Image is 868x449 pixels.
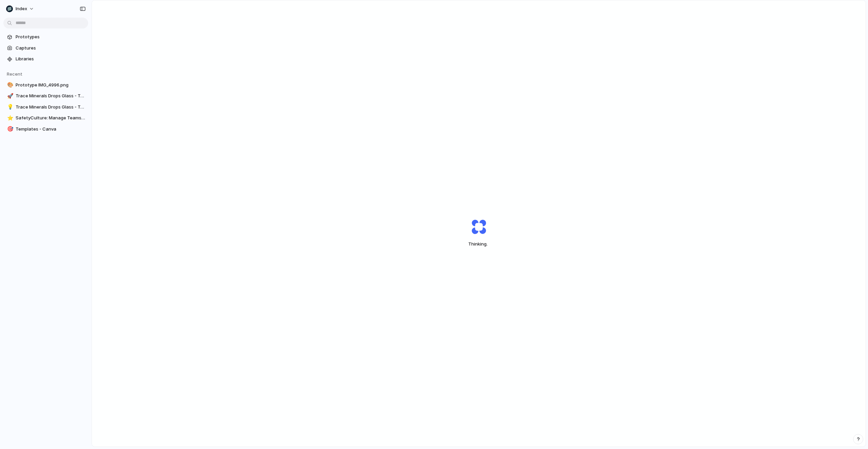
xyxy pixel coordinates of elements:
[7,92,12,100] div: 🚀
[3,3,38,14] button: Index
[7,125,12,133] div: 🎯
[16,45,85,52] span: Captures
[6,93,13,99] button: 🚀
[16,93,85,99] span: Trace Minerals Drops Glass - Trace Minerals
[487,241,488,247] span: .
[3,54,88,64] a: Libraries
[3,113,88,123] a: ⭐SafetyCulture: Manage Teams and Inspection Data | SafetyCulture
[6,104,13,111] button: 💡
[7,114,12,122] div: ⭐
[16,126,85,133] span: Templates - Canva
[6,82,13,89] button: 🎨
[7,71,22,77] span: Recent
[3,124,88,134] a: 🎯Templates - Canva
[16,5,27,12] span: Index
[7,103,12,111] div: 💡
[7,81,12,89] div: 🎨
[16,115,85,121] span: SafetyCulture: Manage Teams and Inspection Data | SafetyCulture
[3,32,88,42] a: Prototypes
[3,80,88,90] a: 🎨Prototype IMG_4996.png
[16,82,85,89] span: Prototype IMG_4996.png
[6,126,13,133] button: 🎯
[16,56,85,62] span: Libraries
[16,34,85,40] span: Prototypes
[455,241,502,248] span: Thinking
[3,91,88,101] a: 🚀Trace Minerals Drops Glass - Trace Minerals
[3,102,88,112] a: 💡Trace Minerals Drops Glass - Trace Minerals
[3,43,88,53] a: Captures
[6,115,13,121] button: ⭐
[16,104,85,111] span: Trace Minerals Drops Glass - Trace Minerals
